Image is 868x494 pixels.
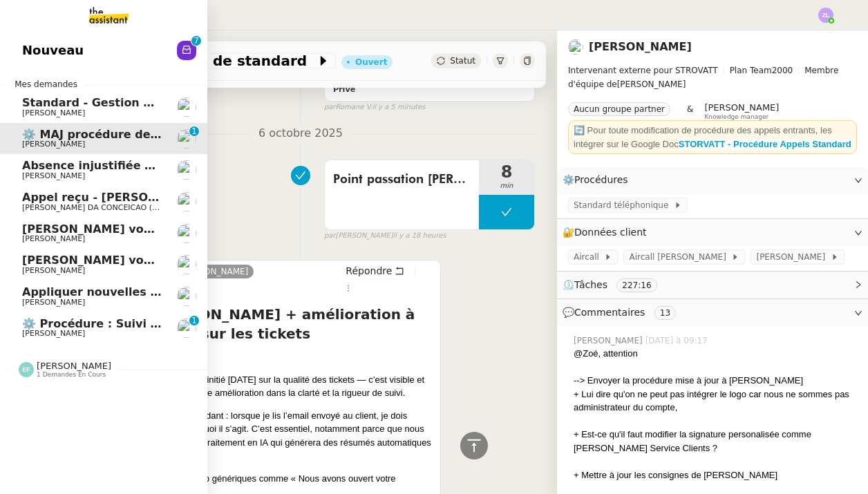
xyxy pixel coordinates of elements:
img: users%2FW4OQjB9BRtYK2an7yusO0WsYLsD3%2Favatar%2F28027066-518b-424c-8476-65f2e549ac29 [177,97,196,117]
span: 6 octobre 2025 [247,124,354,143]
p: Bravo à vous pour le mouvement initié [DATE] sur la qualité des tickets — c’est visible et très a... [73,373,435,400]
div: ⏲️Tâches 227:16 [557,272,868,298]
span: Mes demandes [6,77,86,91]
span: ⚙️ Procédure : Suivi des alternants - dynamique [22,317,322,330]
span: 💬 [563,307,681,318]
h4: Objet : 👏 [PERSON_NAME] + amélioration à mettre en place sur les tickets [73,305,435,343]
img: users%2FhitvUqURzfdVsA8TDJwjiRfjLnH2%2Favatar%2Flogo-thermisure.png [177,192,196,211]
span: Plan Team [730,66,772,75]
span: Statut [450,56,475,66]
nz-tag: 227:16 [616,278,657,292]
span: Aircall [574,250,604,264]
a: STORVATT - Procédure Appels Standard [679,139,851,149]
small: [PERSON_NAME] [324,230,446,242]
span: Knowledge manager [704,113,768,121]
div: + Mettre à jour les consignes de [PERSON_NAME] [574,468,857,482]
p: 1 [191,126,197,139]
span: Données client [574,227,647,238]
b: Privé [333,85,355,94]
span: par [324,102,336,113]
span: 🔐 [563,225,652,240]
img: users%2FLb8tVVcnxkNxES4cleXP4rKNCSJ2%2Favatar%2F2ff4be35-2167-49b6-8427-565bfd2dd78c [177,287,196,306]
button: Répondre [341,263,409,278]
div: 💬Commentaires 13 [557,299,868,326]
span: [PERSON_NAME] [22,329,85,338]
span: [PERSON_NAME] [22,298,85,307]
span: [PERSON_NAME] vous a mentionné sur le ticket [##3519##] [PERSON_NAME] [22,254,507,267]
img: svg [19,362,34,377]
span: ⚙️ MAJ procédure de standard [22,128,210,141]
div: + Lui dire qu'on ne peut pas intégrer le logo car nous ne sommes pas administrateur du compte, [574,388,857,415]
span: Appel reçu - [PERSON_NAME] [22,191,204,204]
small: Romane V. [324,102,426,113]
p: 7 [194,36,199,48]
div: Ouvert [355,58,387,66]
img: users%2FRcIDm4Xn1TPHYwgLThSv8RQYtaM2%2Favatar%2F95761f7a-40c3-4bb5-878d-fe785e6f95b2 [177,255,196,274]
span: Répondre [346,264,392,278]
div: 🔄 Pour toute modification de procédure des appels entrants, les intégrer sur le Google Doc [574,124,851,151]
p: Bonjour [PERSON_NAME], [73,350,435,364]
span: Standard téléphonique [574,198,674,212]
span: ⚙️ [563,172,634,188]
span: Aircall [PERSON_NAME] [629,250,731,264]
div: ⚙️Procédures [557,167,868,193]
img: users%2FrZ9hsAwvZndyAxvpJrwIinY54I42%2Favatar%2FChatGPT%20Image%201%20aou%CC%82t%202025%2C%2011_1... [177,319,196,338]
span: [PERSON_NAME] [22,234,85,243]
img: users%2FrZ9hsAwvZndyAxvpJrwIinY54I42%2Favatar%2FChatGPT%20Image%201%20aou%CC%82t%202025%2C%2011_1... [177,160,196,180]
span: Tâches [574,279,607,290]
span: [PERSON_NAME] [574,334,645,347]
img: svg [818,8,833,23]
span: Commentaires [574,307,645,318]
nz-tag: Aucun groupe partner [568,102,670,116]
span: par [324,230,336,242]
app-user-label: Knowledge manager [704,102,779,120]
span: Standard - Gestion des appels entrants - octobre 2025 [22,96,362,109]
nz-badge-sup: 1 [189,316,199,325]
span: 2000 [772,66,793,75]
p: 1 [191,316,197,328]
span: min [479,180,534,192]
span: il y a 18 heures [393,230,446,242]
p: Petite précision importante cependant : lorsque je lis l’email envoyé au client, je dois immédiat... [73,409,435,463]
span: [PERSON_NAME] [22,140,85,149]
span: & [687,102,693,120]
span: Procédures [574,174,628,185]
span: [PERSON_NAME] [37,361,111,371]
img: users%2FLb8tVVcnxkNxES4cleXP4rKNCSJ2%2Favatar%2F2ff4be35-2167-49b6-8427-565bfd2dd78c [177,129,196,149]
span: [PERSON_NAME] [704,102,779,113]
div: --> Envoyer la procédure mise à jour à [PERSON_NAME] [574,374,857,388]
img: users%2FLb8tVVcnxkNxES4cleXP4rKNCSJ2%2Favatar%2F2ff4be35-2167-49b6-8427-565bfd2dd78c [568,39,583,55]
span: [PERSON_NAME] [22,108,85,117]
nz-badge-sup: 1 [189,126,199,136]
div: @Zoé, attention [574,347,857,361]
span: [PERSON_NAME] [22,171,85,180]
span: [PERSON_NAME] DA CONCEICAO (thermisure) [22,203,196,212]
span: [PERSON_NAME] [756,250,830,264]
span: 8 [479,164,534,180]
a: [PERSON_NAME] [174,265,254,278]
span: Nouveau [22,40,84,61]
span: [DATE] à 09:17 [645,334,710,347]
div: 🔐Données client [557,219,868,246]
span: Appliquer nouvelles consignes tickets & devis [22,285,309,298]
span: [PERSON_NAME] [568,64,857,91]
nz-tag: 13 [654,306,676,320]
span: [PERSON_NAME] [22,266,85,275]
img: users%2FRcIDm4Xn1TPHYwgLThSv8RQYtaM2%2Favatar%2F95761f7a-40c3-4bb5-878d-fe785e6f95b2 [177,224,196,243]
span: 1 demandes en cours [37,371,106,379]
span: ⏲️ [563,279,668,290]
div: + Est-ce qu'il faut modifier la signature personalisée comme [PERSON_NAME] Service Clients ? [574,428,857,455]
span: Absence injustifiée et rupture de période d’essai [22,159,327,172]
span: Intervenant externe pour STROVATT [568,66,718,75]
span: il y a 5 minutes [372,102,425,113]
a: [PERSON_NAME] [589,40,692,53]
span: [PERSON_NAME] vous a mentionné sur le ticket [##3514##] PHYDROLEC POUISY [22,222,529,236]
nz-badge-sup: 7 [191,36,201,46]
span: Point passation [PERSON_NAME] [333,169,471,190]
